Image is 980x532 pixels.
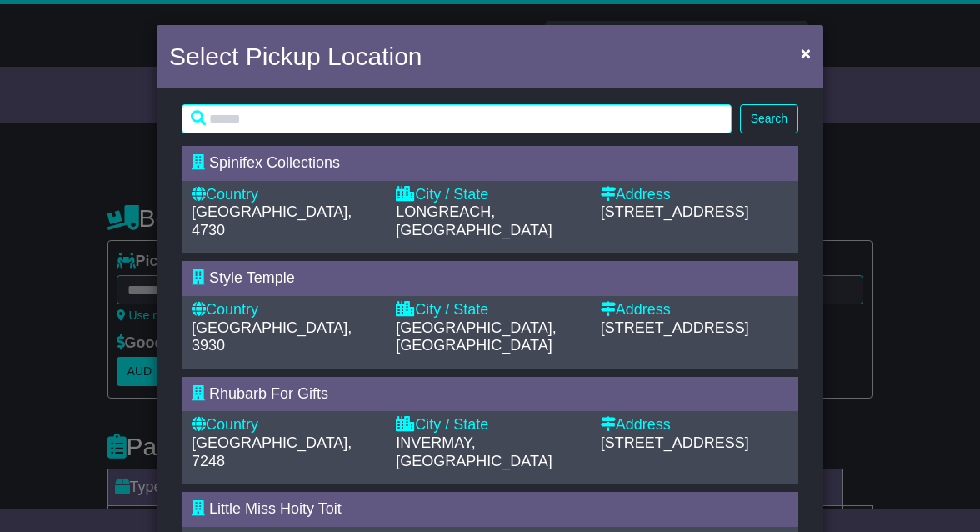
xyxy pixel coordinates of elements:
[801,43,811,63] span: ×
[192,203,352,238] span: [GEOGRAPHIC_DATA], 4730
[396,319,556,354] span: [GEOGRAPHIC_DATA], [GEOGRAPHIC_DATA]
[601,434,749,451] span: [STREET_ADDRESS]
[192,301,379,319] div: Country
[396,186,583,204] div: City / State
[740,104,798,133] button: Search
[192,434,352,469] span: [GEOGRAPHIC_DATA], 7248
[396,416,583,434] div: City / State
[601,301,788,319] div: Address
[192,186,379,204] div: Country
[792,36,819,70] button: Close
[209,385,328,402] span: Rhubarb For Gifts
[169,38,422,75] h4: Select Pickup Location
[396,301,583,319] div: City / State
[209,269,295,286] span: Style Temple
[192,416,379,434] div: Country
[601,186,788,204] div: Address
[601,319,749,336] span: [STREET_ADDRESS]
[209,500,342,517] span: Little Miss Hoity Toit
[601,203,749,220] span: [STREET_ADDRESS]
[396,203,552,238] span: LONGREACH, [GEOGRAPHIC_DATA]
[192,319,352,354] span: [GEOGRAPHIC_DATA], 3930
[396,434,552,469] span: INVERMAY, [GEOGRAPHIC_DATA]
[601,416,788,434] div: Address
[209,154,340,171] span: Spinifex Collections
